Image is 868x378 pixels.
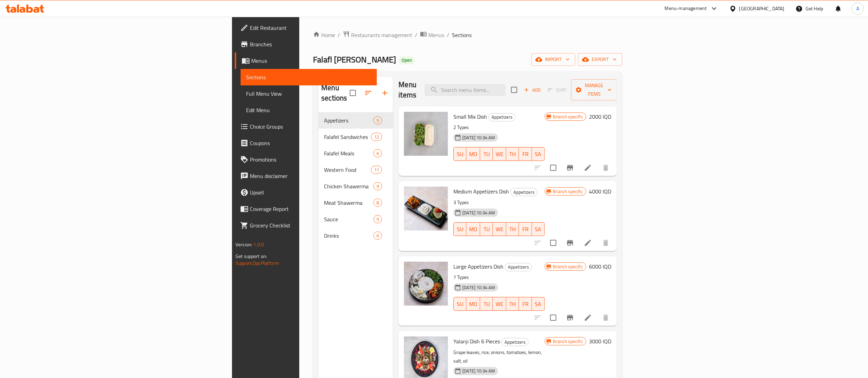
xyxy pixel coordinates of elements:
[460,284,498,291] span: [DATE] 10:34 AM
[453,222,466,236] button: SU
[324,116,373,125] span: Appetizers
[319,109,393,247] nav: Menu sections
[324,133,371,141] span: Falafel Sandwiches
[456,299,464,309] span: SU
[253,240,264,249] span: 1.0.0
[466,147,480,161] button: MO
[505,263,532,271] span: Appetizers
[562,160,578,176] button: Branch-specific-item
[371,166,382,174] div: items
[856,5,859,12] span: A
[665,4,707,13] div: Menu-management
[241,69,377,85] a: Sections
[324,232,373,240] div: Drinks
[374,233,382,239] span: 6
[453,123,544,132] p: 2 Types
[453,261,504,272] span: Large Appetizers Dish
[488,113,516,121] div: Appetizers
[589,336,611,346] h6: 3000 IQD
[250,122,371,131] span: Choice Groups
[480,147,493,161] button: TU
[319,227,393,244] div: Drinks6
[453,297,466,311] button: SU
[235,135,377,151] a: Coupons
[251,57,371,65] span: Menus
[324,182,373,190] span: Chicken Shawerma
[460,210,498,216] span: [DATE] 10:34 AM
[578,53,622,66] button: export
[374,150,382,157] span: 6
[374,183,382,190] span: 9
[250,40,371,48] span: Branches
[483,149,490,159] span: TU
[250,172,371,180] span: Menu disclaimer
[502,338,528,346] span: Appetizers
[510,188,537,196] div: Appetizers
[551,114,586,120] span: Branch specific
[535,224,542,234] span: SA
[453,111,487,122] span: Small Mix Dish
[319,194,393,211] div: Meat Shawerma8
[319,129,393,145] div: Falafel Sandwiches12
[346,86,360,100] span: Select all sections
[571,79,617,101] button: Manage items
[373,149,382,157] div: items
[404,187,448,231] img: Medium Appetizers Dish
[235,240,252,249] span: Version:
[598,235,614,251] button: delete
[522,299,529,309] span: FR
[589,187,611,196] h6: 4000 IQD
[483,224,490,234] span: TU
[313,31,622,39] nav: breadcrumb
[324,199,373,207] div: Meat Shawerma
[511,188,537,196] span: Appetizers
[535,149,542,159] span: SA
[235,20,377,36] a: Edit Restaurant
[546,236,560,250] span: Select to update
[425,84,506,96] input: search
[453,186,509,197] span: Medium Appetizers Dish
[319,162,393,178] div: Western Food11
[598,309,614,326] button: delete
[324,149,373,157] span: Falafel Meals
[319,211,393,227] div: Sauce9
[469,299,477,309] span: MO
[460,134,498,141] span: [DATE] 10:34 AM
[584,164,592,172] a: Edit menu item
[506,222,519,236] button: TH
[532,297,545,311] button: SA
[371,167,382,173] span: 11
[521,85,543,95] span: Add item
[509,149,516,159] span: TH
[399,56,415,64] div: Open
[456,224,464,234] span: SU
[589,262,611,271] h6: 6000 IQD
[496,224,504,234] span: WE
[241,102,377,118] a: Edit Menu
[420,31,444,39] a: Menus
[562,235,578,251] button: Branch-specific-item
[480,297,493,311] button: TU
[250,188,371,197] span: Upsell
[543,85,571,95] span: Select section first
[319,178,393,194] div: Chicken Shawerma9
[241,85,377,102] a: Full Menu View
[374,216,382,223] span: 9
[531,53,575,66] button: import
[522,224,529,234] span: FR
[496,299,504,309] span: WE
[235,52,377,69] a: Menus
[235,184,377,201] a: Upsell
[453,336,500,346] span: Yalanji Dish 6 Pieces
[453,273,544,282] p: 7 Types
[250,205,371,213] span: Coverage Report
[537,55,570,64] span: import
[519,222,532,236] button: FR
[399,57,415,63] span: Open
[319,145,393,162] div: Falafel Meals6
[324,166,371,174] span: Western Food
[489,113,515,121] span: Appetizers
